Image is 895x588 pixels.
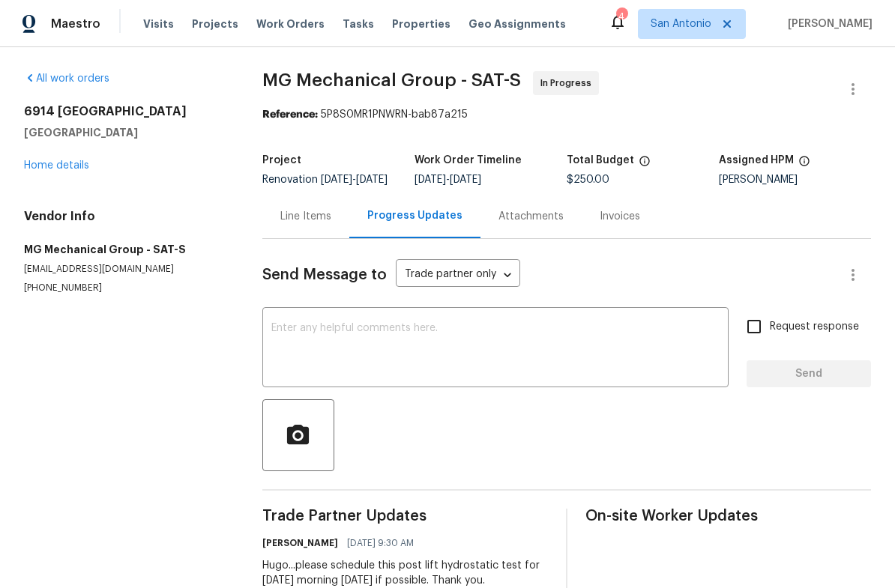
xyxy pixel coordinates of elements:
[567,155,634,166] h5: Total Budget
[262,558,548,588] div: Hugo...please schedule this post lift hydrostatic test for [DATE] morning [DATE] if possible. Tha...
[396,263,520,288] div: Trade partner only
[468,16,566,31] span: Geo Assignments
[639,155,651,175] span: The total cost of line items that have been proposed by Opendoor. This sum includes line items th...
[540,76,597,91] span: In Progress
[415,155,522,166] h5: Work Order Timeline
[256,16,325,31] span: Work Orders
[24,104,226,119] h2: 6914 [GEOGRAPHIC_DATA]
[24,282,226,294] p: [PHONE_NUMBER]
[392,16,450,31] span: Properties
[262,71,521,89] span: MG Mechanical Group - SAT-S
[798,155,810,175] span: The hpm assigned to this work order.
[498,209,564,224] div: Attachments
[262,536,338,551] h6: [PERSON_NAME]
[321,175,352,185] span: [DATE]
[567,175,609,185] span: $250.00
[367,208,462,223] div: Progress Updates
[415,175,481,185] span: -
[585,509,871,524] span: On-site Worker Updates
[24,73,109,84] a: All work orders
[262,107,871,122] div: 5P8S0MR1PNWRN-bab87a215
[262,175,388,185] span: Renovation
[143,16,174,31] span: Visits
[719,155,794,166] h5: Assigned HPM
[616,9,627,24] div: 4
[24,209,226,224] h4: Vendor Info
[321,175,388,185] span: -
[600,209,640,224] div: Invoices
[719,175,871,185] div: [PERSON_NAME]
[262,109,318,120] b: Reference:
[415,175,446,185] span: [DATE]
[280,209,331,224] div: Line Items
[262,267,387,282] span: Send Message to
[651,16,711,31] span: San Antonio
[782,16,873,31] span: [PERSON_NAME]
[356,175,388,185] span: [DATE]
[24,263,226,276] p: [EMAIL_ADDRESS][DOMAIN_NAME]
[24,242,226,257] h5: MG Mechanical Group - SAT-S
[347,536,414,551] span: [DATE] 9:30 AM
[192,16,238,31] span: Projects
[24,160,89,171] a: Home details
[51,16,100,31] span: Maestro
[770,319,859,335] span: Request response
[343,19,374,29] span: Tasks
[262,509,548,524] span: Trade Partner Updates
[262,155,301,166] h5: Project
[24,125,226,140] h5: [GEOGRAPHIC_DATA]
[450,175,481,185] span: [DATE]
